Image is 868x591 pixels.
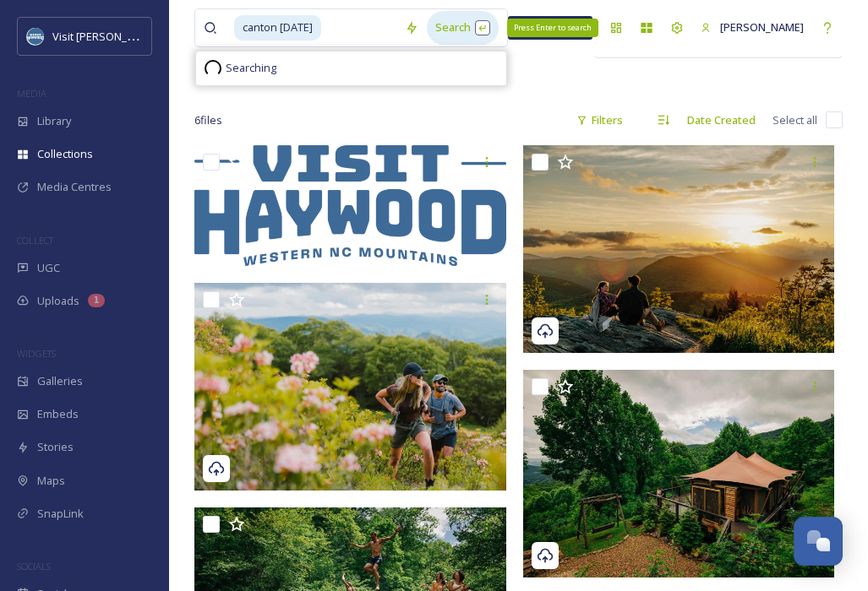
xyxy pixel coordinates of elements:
span: Select all [772,112,817,128]
span: Media Centres [37,179,112,195]
img: 061825 4170 visit haywood day 4.jpg [523,145,835,353]
div: Search [427,11,499,44]
span: Library [37,113,71,129]
div: Press Enter to search [507,19,598,37]
div: Date Created [679,104,764,137]
div: Filters [568,104,631,137]
img: 061825 0836 visit haywood day 2.jpg [523,370,835,577]
span: Visit [PERSON_NAME] [52,28,160,44]
img: Visit Haywood Logo BLUE.png [194,145,506,266]
div: 1 [88,294,105,307]
span: canton [DATE] [234,15,321,40]
span: UGC [37,260,60,276]
span: Uploads [37,293,79,309]
span: Galleries [37,373,83,389]
img: images.png [27,28,44,45]
span: Searching [226,60,276,76]
span: SOCIALS [17,560,51,572]
span: COLLECT [17,234,53,247]
span: 6 file s [194,112,222,128]
span: Stories [37,439,74,455]
span: Embeds [37,406,79,422]
a: What's New [508,16,592,40]
span: SnapLink [37,506,84,522]
span: WIDGETS [17,347,56,360]
a: [PERSON_NAME] [692,11,812,44]
span: Maps [37,473,65,489]
img: 062025 0556 visit haywood day 5.jpg [194,283,506,491]
span: Blue Ridge Outdoors Elk Bucks Email [194,58,427,77]
button: Open Chat [794,517,843,566]
span: MEDIA [17,87,46,100]
span: [PERSON_NAME] [720,19,804,35]
span: Collections [37,146,93,162]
